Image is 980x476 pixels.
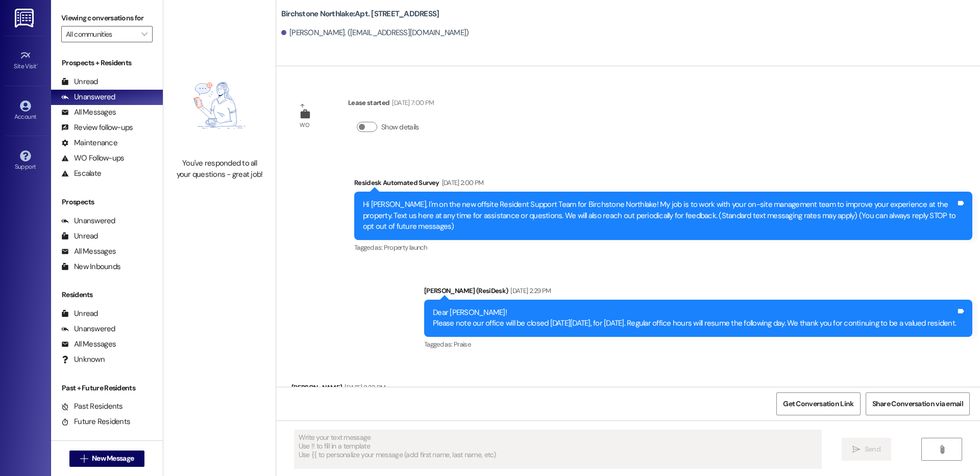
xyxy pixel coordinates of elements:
[69,451,145,467] button: New Message
[61,153,124,164] div: WO Follow-ups
[15,9,36,28] img: ResiDesk Logo
[61,138,117,148] div: Maintenance
[80,455,88,463] i: 
[348,97,434,112] div: Lease started
[872,399,963,409] span: Share Conversation via email
[61,246,116,257] div: All Messages
[508,285,551,296] div: [DATE] 2:29 PM
[61,308,98,319] div: Unread
[61,401,123,412] div: Past Residents
[776,392,860,415] button: Get Conversation Link
[61,107,116,118] div: All Messages
[433,307,956,329] div: Dear [PERSON_NAME]! Please note our office will be closed [DATE][DATE], for [DATE]. Regular offic...
[61,92,115,102] div: Unanswered
[61,76,98,87] div: Unread
[5,147,46,175] a: Support
[51,58,163,68] div: Prospects + Residents
[381,122,419,133] label: Show details
[61,168,101,179] div: Escalate
[424,285,972,300] div: [PERSON_NAME] (ResiDesk)
[175,58,264,153] img: empty-state
[37,61,38,68] span: •
[865,444,880,455] span: Send
[783,399,853,409] span: Get Conversation Link
[852,445,860,454] i: 
[363,199,956,232] div: Hi [PERSON_NAME], I'm on the new offsite Resident Support Team for Birchstone Northlake! My job i...
[61,416,130,427] div: Future Residents
[866,392,970,415] button: Share Conversation via email
[439,177,484,188] div: [DATE] 2:00 PM
[61,10,153,26] label: Viewing conversations for
[384,243,427,252] span: Property launch
[354,177,972,192] div: Residesk Automated Survey
[281,28,469,38] div: [PERSON_NAME]. ([EMAIL_ADDRESS][DOMAIN_NAME])
[61,324,115,334] div: Unanswered
[342,382,385,393] div: [DATE] 2:33 PM
[51,289,163,300] div: Residents
[5,97,46,125] a: Account
[51,383,163,393] div: Past + Future Residents
[61,339,116,350] div: All Messages
[61,231,98,242] div: Unread
[61,354,105,365] div: Unknown
[281,9,439,19] b: Birchstone Northlake: Apt. [STREET_ADDRESS]
[291,382,385,396] div: [PERSON_NAME]
[354,240,972,255] div: Tagged as:
[5,47,46,74] a: Site Visit •
[175,158,264,180] div: You've responded to all your questions - great job!
[66,26,136,42] input: All communities
[424,337,972,352] div: Tagged as:
[61,216,115,226] div: Unanswered
[842,438,891,461] button: Send
[61,261,120,272] div: New Inbounds
[141,30,147,38] i: 
[61,122,133,133] div: Review follow-ups
[300,120,309,130] div: WO
[389,97,434,108] div: [DATE] 7:00 PM
[51,197,163,207] div: Prospects
[938,445,946,454] i: 
[92,453,134,464] span: New Message
[454,340,471,349] span: Praise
